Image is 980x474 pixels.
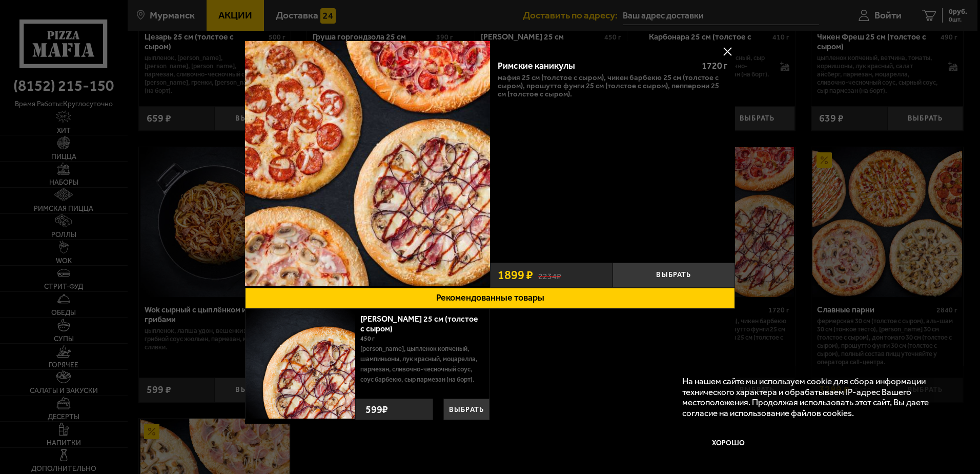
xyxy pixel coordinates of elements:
s: 2234 ₽ [538,270,561,281]
span: 1720 г [702,60,727,71]
span: 450 г [360,335,375,342]
div: Римские каникулы [498,61,693,72]
img: Римские каникулы [245,41,490,286]
a: Римские каникулы [245,41,490,288]
p: [PERSON_NAME], цыпленок копченый, шампиньоны, лук красный, моцарелла, пармезан, сливочно-чесночны... [360,344,482,385]
button: Выбрать [612,263,735,288]
strong: 599 ₽ [363,399,391,420]
a: [PERSON_NAME] 25 см (толстое с сыром) [360,314,478,333]
button: Хорошо [682,428,774,459]
button: Рекомендованные товары [245,288,735,309]
p: На нашем сайте мы используем cookie для сбора информации технического характера и обрабатываем IP... [682,376,950,419]
p: Мафия 25 см (толстое с сыром), Чикен Барбекю 25 см (толстое с сыром), Прошутто Фунги 25 см (толст... [498,74,727,98]
button: Выбрать [443,399,489,420]
span: 1899 ₽ [498,269,533,282]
